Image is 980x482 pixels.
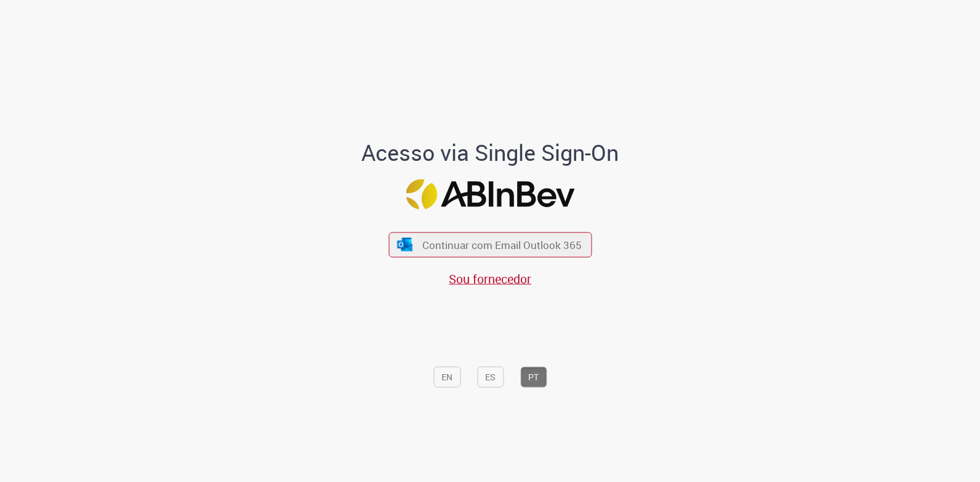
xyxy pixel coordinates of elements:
h1: Acesso via Single Sign-On [319,140,661,165]
button: PT [520,367,547,388]
button: ícone Azure/Microsoft 360 Continuar com Email Outlook 365 [388,232,592,257]
button: ES [477,367,504,388]
span: Continuar com Email Outlook 365 [422,238,582,252]
img: ícone Azure/Microsoft 360 [396,238,414,251]
a: Sou fornecedor [449,271,531,287]
button: EN [433,367,460,388]
img: Logo ABInBev [406,179,574,210]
